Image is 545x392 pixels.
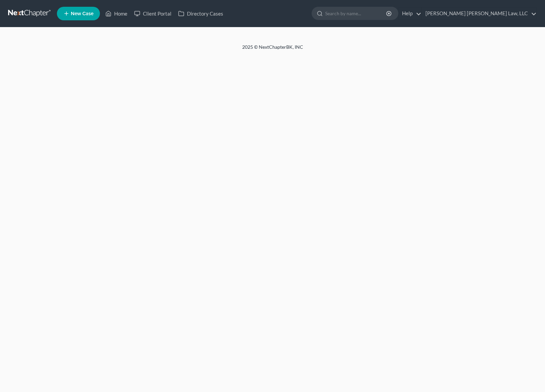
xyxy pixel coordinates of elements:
[422,7,537,20] a: [PERSON_NAME] [PERSON_NAME] Law, LLC
[175,7,227,20] a: Directory Cases
[102,7,131,20] a: Home
[325,7,387,20] input: Search by name...
[80,44,466,56] div: 2025 © NextChapterBK, INC
[399,7,421,20] a: Help
[71,11,93,16] span: New Case
[131,7,175,20] a: Client Portal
